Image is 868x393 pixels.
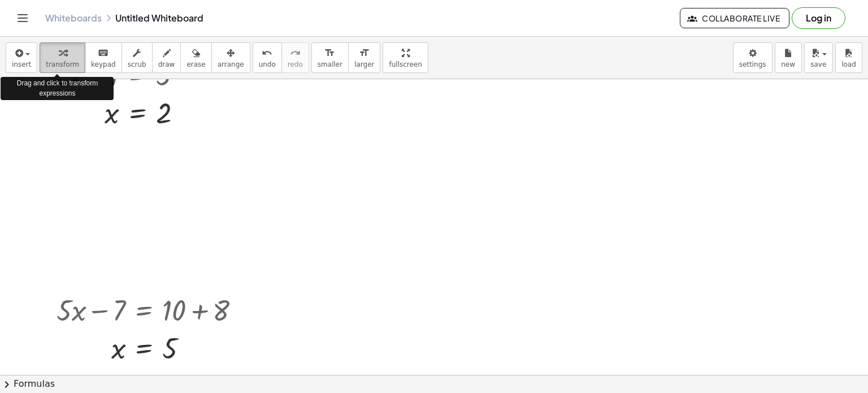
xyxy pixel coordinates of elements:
[121,42,153,73] button: scrub
[253,42,282,73] button: undoundo
[85,42,122,73] button: keyboardkeypad
[259,61,276,68] span: undo
[775,42,802,73] button: new
[281,42,309,73] button: redoredo
[389,61,422,68] span: fullscreen
[152,42,181,73] button: draw
[383,42,428,73] button: fullscreen
[98,46,108,60] i: keyboard
[158,61,175,68] span: draw
[180,42,211,73] button: erase
[810,61,826,68] span: save
[841,61,856,68] span: load
[324,46,335,60] i: format_size
[311,42,349,73] button: format_sizesmaller
[1,77,114,100] div: Drag and click to transform expressions
[40,42,85,73] button: transform
[288,61,303,68] span: redo
[46,61,79,68] span: transform
[14,9,32,27] button: Toggle navigation
[6,42,37,73] button: insert
[804,42,833,73] button: save
[680,8,789,28] button: Collaborate Live
[262,46,272,60] i: undo
[211,42,250,73] button: arrange
[792,7,845,29] button: Log in
[359,46,370,60] i: format_size
[186,61,205,68] span: erase
[318,61,342,68] span: smaller
[45,12,102,24] a: Whiteboards
[354,61,374,68] span: larger
[218,61,244,68] span: arrange
[689,13,780,23] span: Collaborate Live
[781,61,795,68] span: new
[348,42,380,73] button: format_sizelarger
[835,42,862,73] button: load
[91,61,116,68] span: keypad
[12,61,31,68] span: insert
[128,61,146,68] span: scrub
[290,46,301,60] i: redo
[733,42,772,73] button: settings
[739,61,766,68] span: settings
